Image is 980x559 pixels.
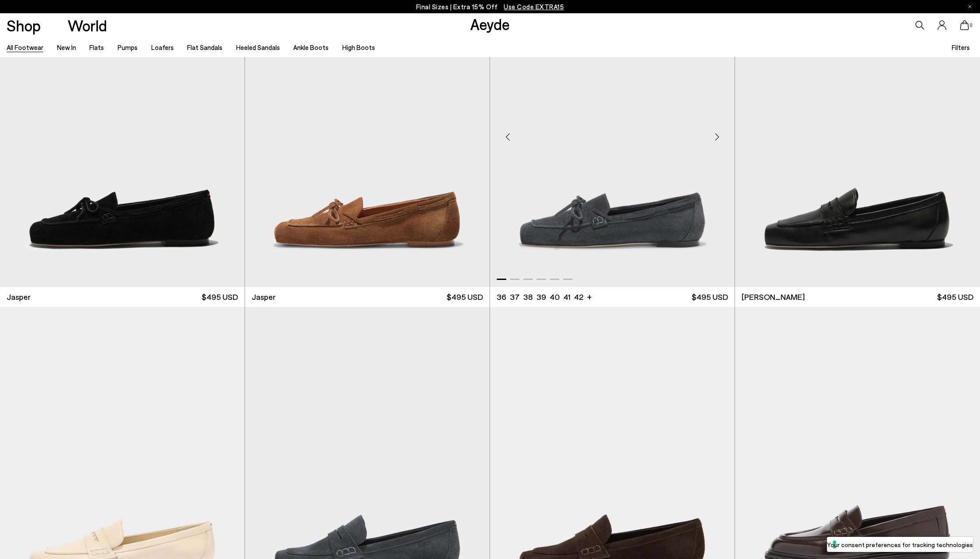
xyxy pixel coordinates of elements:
[960,20,969,30] a: 0
[187,43,222,51] a: Flat Sandals
[587,291,592,302] li: +
[202,291,238,302] span: $495 USD
[692,291,728,302] span: $495 USD
[245,287,490,307] a: Jasper $495 USD
[827,540,973,549] label: Your consent preferences for tracking technologies
[536,291,546,302] li: 39
[7,43,43,51] a: All Footwear
[937,291,973,302] span: $495 USD
[735,287,980,307] a: [PERSON_NAME] $495 USD
[497,291,581,302] ul: variant
[252,291,276,302] span: Jasper
[742,291,805,302] span: [PERSON_NAME]
[490,287,735,307] a: 36 37 38 39 40 41 42 + $495 USD
[236,43,280,51] a: Heeled Sandals
[470,15,510,33] a: Aeyde
[342,43,375,51] a: High Boots
[952,43,970,51] span: Filters
[7,291,31,302] span: Jasper
[550,291,560,302] li: 40
[68,18,107,33] a: World
[504,3,564,11] span: Navigate to /collections/ss25-final-sizes
[57,43,76,51] a: New In
[563,291,570,302] li: 41
[497,291,506,302] li: 36
[574,291,583,302] li: 42
[827,537,973,552] button: Your consent preferences for tracking technologies
[510,291,520,302] li: 37
[494,123,521,150] div: Previous slide
[118,43,138,51] a: Pumps
[89,43,104,51] a: Flats
[293,43,329,51] a: Ankle Boots
[969,23,973,28] span: 0
[416,1,564,12] p: Final Sizes | Extra 15% Off
[151,43,174,51] a: Loafers
[7,18,41,33] a: Shop
[704,123,730,150] div: Next slide
[447,291,483,302] span: $495 USD
[523,291,533,302] li: 38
